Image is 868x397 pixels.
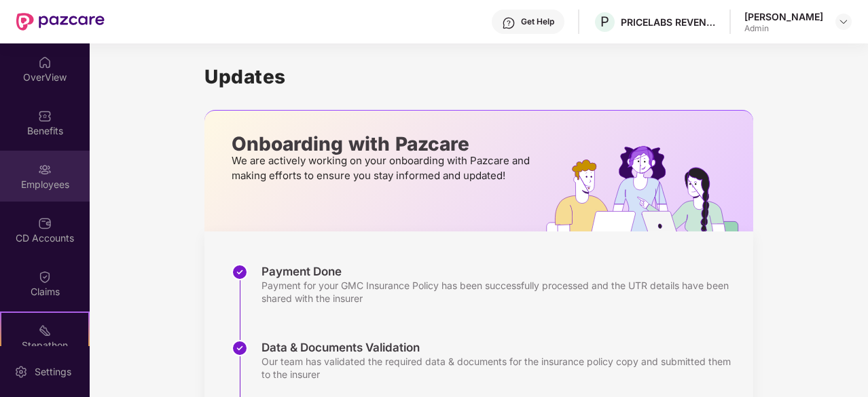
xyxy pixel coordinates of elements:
[744,23,823,34] div: Admin
[38,109,52,123] img: svg+xml;base64,PHN2ZyBpZD0iQmVuZWZpdHMiIHhtbG5zPSJodHRwOi8vd3d3LnczLm9yZy8yMDAwL3N2ZyIgd2lkdGg9Ij...
[232,340,248,356] img: svg+xml;base64,PHN2ZyBpZD0iU3RlcC1Eb25lLTMyeDMyIiB4bWxucz0iaHR0cDovL3d3dy53My5vcmcvMjAwMC9zdmciIH...
[261,264,740,279] div: Payment Done
[232,153,534,183] p: We are actively working on your onboarding with Pazcare and making efforts to ensure you stay inf...
[38,270,52,284] img: svg+xml;base64,PHN2ZyBpZD0iQ2xhaW0iIHhtbG5zPSJodHRwOi8vd3d3LnczLm9yZy8yMDAwL3N2ZyIgd2lkdGg9IjIwIi...
[546,146,753,231] img: hrOnboarding
[1,339,88,352] div: Stepathon
[261,340,740,355] div: Data & Documents Validation
[744,10,823,23] div: [PERSON_NAME]
[31,365,75,379] div: Settings
[38,324,52,337] img: svg+xml;base64,PHN2ZyB4bWxucz0iaHR0cDovL3d3dy53My5vcmcvMjAwMC9zdmciIHdpZHRoPSIyMSIgaGVpZ2h0PSIyMC...
[38,163,52,176] img: svg+xml;base64,PHN2ZyBpZD0iRW1wbG95ZWVzIiB4bWxucz0iaHR0cDovL3d3dy53My5vcmcvMjAwMC9zdmciIHdpZHRoPS...
[232,264,248,280] img: svg+xml;base64,PHN2ZyBpZD0iU3RlcC1Eb25lLTMyeDMyIiB4bWxucz0iaHR0cDovL3d3dy53My5vcmcvMjAwMC9zdmciIH...
[502,16,516,30] img: svg+xml;base64,PHN2ZyBpZD0iSGVscC0zMngzMiIgeG1sbnM9Imh0dHA6Ly93d3cudzMub3JnLzIwMDAvc3ZnIiB3aWR0aD...
[14,365,28,379] img: svg+xml;base64,PHN2ZyBpZD0iU2V0dGluZy0yMHgyMCIgeG1sbnM9Imh0dHA6Ly93d3cudzMub3JnLzIwMDAvc3ZnIiB3aW...
[38,216,52,230] img: svg+xml;base64,PHN2ZyBpZD0iQ0RfQWNjb3VudHMiIGRhdGEtbmFtZT0iQ0QgQWNjb3VudHMiIHhtbG5zPSJodHRwOi8vd3...
[261,355,740,381] div: Our team has validated the required data & documents for the insurance policy copy and submitted ...
[38,56,52,69] img: svg+xml;base64,PHN2ZyBpZD0iSG9tZSIgeG1sbnM9Imh0dHA6Ly93d3cudzMub3JnLzIwMDAvc3ZnIiB3aWR0aD0iMjAiIG...
[521,16,554,27] div: Get Help
[232,138,534,150] p: Onboarding with Pazcare
[838,16,849,27] img: svg+xml;base64,PHN2ZyBpZD0iRHJvcGRvd24tMzJ4MzIiIHhtbG5zPSJodHRwOi8vd3d3LnczLm9yZy8yMDAwL3N2ZyIgd2...
[204,65,753,88] h1: Updates
[621,16,716,29] div: PRICELABS REVENUE SOLUTIONS PRIVATE LIMITED
[16,13,105,31] img: New Pazcare Logo
[600,14,609,30] span: P
[261,279,740,305] div: Payment for your GMC Insurance Policy has been successfully processed and the UTR details have be...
